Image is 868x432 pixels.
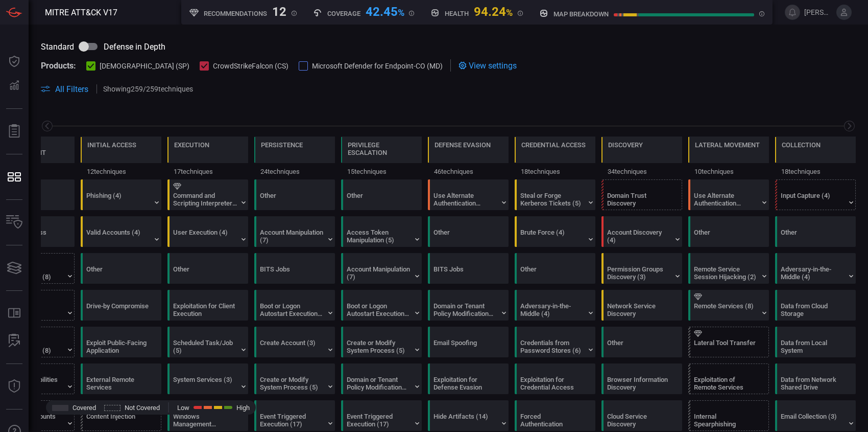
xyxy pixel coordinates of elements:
[445,10,469,17] h5: Health
[515,216,595,247] div: T1110: Brute Force
[167,290,248,321] div: T1203: Exploitation for Client Execution
[607,413,671,428] div: Cloud Service Discovery
[261,141,303,149] div: Persistence
[86,413,150,428] div: Content Injection
[428,327,509,357] div: T1672: Email Spoofing
[607,339,671,354] div: Other
[775,363,856,394] div: T1039: Data from Network Shared Drive
[341,163,422,179] div: 15 techniques
[347,413,411,428] div: Event Triggered Execution (17)
[607,229,671,244] div: Account Discovery (4)
[260,265,324,281] div: BITS Jobs
[167,327,248,357] div: T1053: Scheduled Task/Job
[433,376,497,391] div: Exploitation for Defense Evasion
[2,256,27,280] button: Cards
[607,192,671,207] div: Domain Trust Discovery
[81,400,161,431] div: T1659: Content Injection (Not covered)
[73,404,96,412] span: Covered
[520,376,584,391] div: Exploitation for Credential Access
[254,179,335,210] div: Other
[81,137,161,179] div: TA0001: Initial Access
[435,141,491,149] div: Defense Evasion
[81,253,161,284] div: Other
[433,192,497,207] div: Use Alternate Authentication Material (4)
[200,60,288,71] button: CrowdStrikeFalcon (CS)
[694,229,758,244] div: Other
[695,141,760,149] div: Lateral Movement
[86,265,150,281] div: Other
[254,137,335,179] div: TA0003: Persistence
[428,216,509,247] div: Other
[347,265,411,281] div: Account Manipulation (7)
[86,192,150,207] div: Phishing (4)
[601,216,682,247] div: T1087: Account Discovery
[694,302,758,317] div: Remote Services (8)
[694,192,758,207] div: Use Alternate Authentication Material (4)
[520,192,584,207] div: Steal or Forge Kerberos Tickets (5)
[254,216,335,247] div: T1098: Account Manipulation
[775,216,856,247] div: Other
[312,62,443,70] span: Microsoft Defender for Endpoint-CO (MD)
[260,302,324,317] div: Boot or Logon Autostart Execution (14)
[607,302,671,317] div: Network Service Discovery
[167,163,248,179] div: 17 techniques
[688,290,769,321] div: T1021: Remote Services
[341,327,422,357] div: T1543: Create or Modify System Process
[86,302,150,317] div: Drive-by Compromise
[521,141,586,149] div: Credential Access
[2,210,27,235] button: Inventory
[167,363,248,394] div: T1569: System Services
[86,229,150,244] div: Valid Accounts (4)
[2,374,27,399] button: Threat Intelligence
[341,253,422,284] div: T1098: Account Manipulation
[260,376,324,391] div: Create or Modify System Process (5)
[601,327,682,357] div: Other
[601,163,682,179] div: 34 techniques
[433,265,497,281] div: BITS Jobs
[694,339,758,354] div: Lateral Tool Transfer
[515,137,595,179] div: TA0006: Credential Access
[515,400,595,431] div: T1187: Forced Authentication
[173,192,237,207] div: Command and Scripting Interpreter (12)
[81,163,161,179] div: 12 techniques
[781,265,845,281] div: Adversary-in-the-Middle (4)
[125,404,160,412] span: Not Covered
[260,413,324,428] div: Event Triggered Execution (17)
[775,327,856,357] div: T1005: Data from Local System
[173,413,237,428] div: Windows Management Instrumentation
[433,229,497,244] div: Other
[694,265,758,281] div: Remote Service Session Hijacking (2)
[341,400,422,431] div: T1546: Event Triggered Execution
[775,253,856,284] div: T1557: Adversary-in-the-Middle
[781,302,845,317] div: Data from Cloud Storage
[347,376,411,391] div: Domain or Tenant Policy Modification (2)
[347,339,411,354] div: Create or Modify System Process (5)
[601,363,682,394] div: T1217: Browser Information Discovery
[433,339,497,354] div: Email Spoofing
[341,137,422,179] div: TA0004: Privilege Escalation
[254,400,335,431] div: T1546: Event Triggered Execution
[781,413,845,428] div: Email Collection (3)
[45,8,117,17] span: MITRE ATT&CK V17
[688,137,769,179] div: TA0008: Lateral Movement
[775,400,856,431] div: T1114: Email Collection
[173,265,237,281] div: Other
[515,290,595,321] div: T1557: Adversary-in-the-Middle
[81,290,161,321] div: T1189: Drive-by Compromise
[520,413,584,428] div: Forced Authentication
[781,339,845,354] div: Data from Local System
[204,10,267,17] h5: Recommendations
[428,400,509,431] div: T1564: Hide Artifacts
[601,137,682,179] div: TA0007: Discovery
[459,59,517,72] div: View settings
[428,179,509,210] div: T1550: Use Alternate Authentication Material
[781,229,845,244] div: Other
[520,229,584,244] div: Brute Force (4)
[236,404,250,412] span: High
[2,165,27,189] button: MITRE - Detection Posture
[775,290,856,321] div: T1530: Data from Cloud Storage
[688,216,769,247] div: Other
[601,290,682,321] div: T1046: Network Service Discovery
[601,179,682,210] div: T1482: Domain Trust Discovery
[2,301,27,326] button: Rule Catalog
